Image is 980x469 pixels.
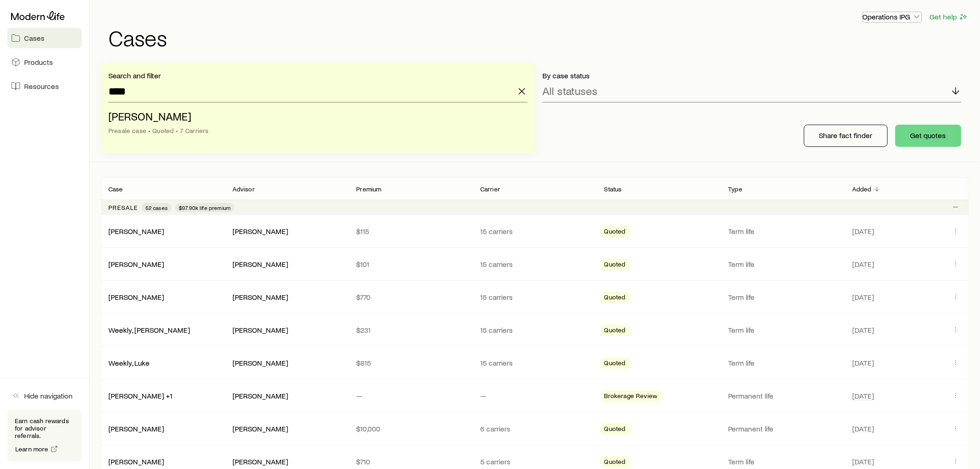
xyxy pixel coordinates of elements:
a: [PERSON_NAME] [108,424,164,433]
span: [PERSON_NAME] [108,109,191,123]
p: Premium [356,185,381,193]
p: By case status [542,71,961,80]
p: $815 [356,358,465,368]
span: Products [24,57,53,67]
p: Earn cash rewards for advisor referrals. [15,417,74,439]
div: Presale case • Quoted • 7 Carriers [108,127,522,134]
p: $115 [356,227,465,236]
p: $10,000 [356,424,465,433]
button: Operations IPG [862,12,922,23]
p: All statuses [542,84,597,97]
span: Learn more [15,446,49,452]
p: — [356,391,465,400]
p: Term life [729,457,838,466]
div: [PERSON_NAME] [232,325,288,335]
p: 15 carriers [480,325,590,335]
a: Cases [7,28,82,48]
div: [PERSON_NAME] [232,260,288,269]
p: Status [604,185,622,193]
span: [DATE] [852,457,874,466]
p: Term life [729,227,838,236]
div: Weekly, [PERSON_NAME] [108,325,190,335]
p: $231 [356,325,465,335]
span: [DATE] [852,325,874,335]
span: [DATE] [852,227,874,236]
p: Search and filter [108,71,528,80]
a: [PERSON_NAME] [108,227,164,235]
span: [DATE] [852,391,874,400]
div: [PERSON_NAME] [232,457,288,467]
span: Cases [24,33,44,43]
div: [PERSON_NAME] [108,292,164,302]
span: Quoted [604,425,626,435]
span: Quoted [604,260,626,270]
button: Get quotes [895,125,961,147]
div: [PERSON_NAME] +1 [108,391,172,401]
p: 15 carriers [480,260,590,269]
div: Weekly, Luke [108,358,150,368]
p: — [480,391,590,400]
span: [DATE] [852,358,874,368]
div: [PERSON_NAME] [108,457,164,467]
div: [PERSON_NAME] [232,391,288,401]
p: Case [108,185,123,193]
span: $97.90k life premium [179,204,231,211]
p: $710 [356,457,465,466]
p: Term life [729,325,838,335]
span: Hide navigation [24,391,73,400]
p: $101 [356,260,465,269]
p: Carrier [480,185,500,193]
button: Get help [930,12,969,22]
p: 15 carriers [480,358,590,368]
a: Weekly, Luke [108,358,150,367]
div: [PERSON_NAME] [108,424,164,434]
span: 52 cases [145,204,168,211]
p: Type [729,185,743,193]
a: [PERSON_NAME] [108,260,164,268]
a: [PERSON_NAME] +1 [108,391,172,400]
span: Resources [24,82,59,91]
span: Quoted [604,458,626,468]
p: 15 carriers [480,227,590,236]
button: Share fact finder [804,125,888,147]
p: Presale [108,204,138,211]
a: [PERSON_NAME] [108,457,164,466]
span: Quoted [604,359,626,369]
h1: Cases [108,26,969,49]
span: [DATE] [852,424,874,433]
span: [DATE] [852,292,874,302]
div: [PERSON_NAME] [232,227,288,236]
p: Permanent life [729,424,838,433]
span: Brokerage Review [604,392,658,402]
a: [PERSON_NAME] [108,292,164,301]
p: Share fact finder [819,131,873,140]
p: 15 carriers [480,292,590,302]
button: Hide navigation [7,386,82,406]
p: 6 carriers [480,424,590,433]
span: [DATE] [852,260,874,269]
a: Resources [7,76,82,96]
p: Operations IPG [863,12,922,21]
div: [PERSON_NAME] [108,227,164,236]
div: Earn cash rewards for advisor referrals.Learn more [7,410,82,462]
p: Term life [729,292,838,302]
span: Quoted [604,326,626,336]
p: Advisor [232,185,255,193]
span: Quoted [604,293,626,303]
div: [PERSON_NAME] [232,292,288,302]
p: Term life [729,358,838,368]
p: Term life [729,260,838,269]
p: Permanent life [729,391,838,400]
li: Gambino, Albert [108,106,522,142]
a: Weekly, [PERSON_NAME] [108,325,190,334]
p: Added [852,185,872,193]
a: Products [7,52,82,72]
p: $770 [356,292,465,302]
p: 5 carriers [480,457,590,466]
div: [PERSON_NAME] [108,260,164,269]
div: [PERSON_NAME] [232,424,288,434]
div: [PERSON_NAME] [232,358,288,368]
span: Quoted [604,228,626,237]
